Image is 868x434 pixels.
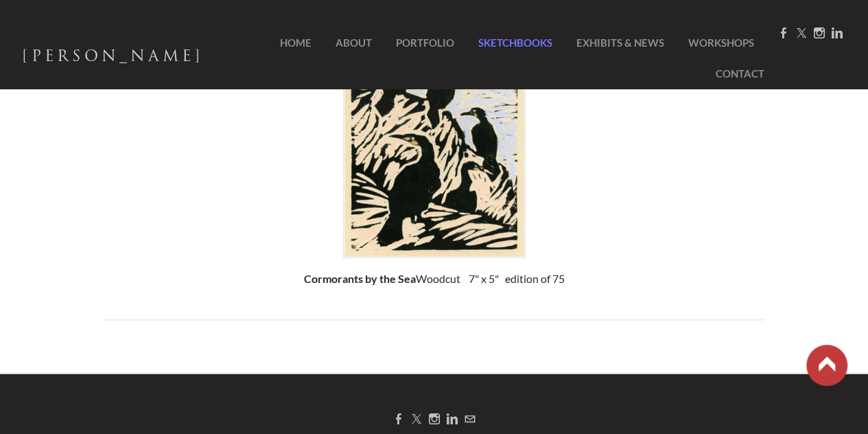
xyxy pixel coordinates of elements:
[778,27,789,40] a: Facebook
[259,27,322,58] a: Home
[22,44,204,68] span: [PERSON_NAME]
[705,58,764,89] a: Contact
[411,413,422,426] a: Twitter
[678,27,764,58] a: Workshops
[814,27,825,40] a: Instagram
[465,413,476,426] a: Mail
[386,27,465,58] a: Portfolio
[304,272,416,285] strong: Cormorants by the Sea
[22,43,204,73] a: [PERSON_NAME]
[832,27,843,40] a: Linkedin
[325,27,382,58] a: About
[343,10,526,258] img: Picture
[796,27,807,40] a: Twitter
[566,27,675,58] a: Exhibits & News
[429,413,440,426] a: Instagram
[393,413,404,426] a: Facebook
[468,27,563,58] a: SketchBooks
[304,272,565,285] span: Woodcut 7" x 5" edition of 75
[447,413,458,426] a: Linkedin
